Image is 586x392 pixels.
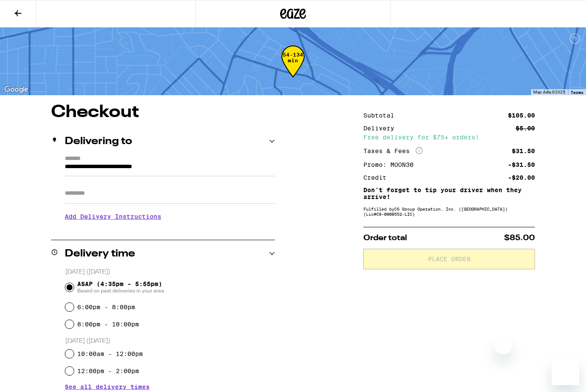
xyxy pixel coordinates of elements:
[571,90,583,95] a: Terms
[363,125,400,131] div: Delivery
[512,148,535,154] div: $31.50
[428,256,471,262] span: Place Order
[552,358,579,385] iframe: Button to launch messaging window
[504,234,535,242] span: $85.00
[2,84,30,95] a: Open this area in Google Maps (opens a new window)
[363,234,407,242] span: Order total
[51,104,275,121] h1: Checkout
[65,384,150,390] button: See all delivery times
[2,84,30,95] img: Google
[65,268,275,276] p: [DATE] ([DATE])
[363,187,535,200] p: Don't forget to tip your driver when they arrive!
[363,162,420,168] div: Promo: MOON30
[65,226,275,233] p: We'll contact you at [PHONE_NUMBER] when we arrive
[77,280,164,294] span: ASAP (4:35pm - 5:55pm)
[363,147,423,155] div: Taxes & Fees
[508,112,535,118] div: $105.00
[77,321,139,328] label: 8:00pm - 10:00pm
[77,287,164,294] span: Based on past deliveries in your area
[363,206,535,217] div: Fulfilled by CS Group Operation, Inc. ([GEOGRAPHIC_DATA]) (Lic# C9-0000552-LIC )
[363,112,400,118] div: Subtotal
[508,162,535,168] div: -$31.50
[65,249,135,259] h2: Delivery time
[281,52,305,84] div: 54-134 min
[65,136,132,147] h2: Delivering to
[77,368,139,374] label: 12:00pm - 2:00pm
[363,249,535,269] button: Place Order
[65,337,275,345] p: [DATE] ([DATE])
[363,134,535,140] div: Free delivery for $75+ orders!
[77,350,143,357] label: 10:00am - 12:00pm
[77,304,135,311] label: 6:00pm - 8:00pm
[533,90,565,94] span: Map data ©2025
[495,337,512,354] iframe: Close message
[516,125,535,131] div: $5.00
[508,175,535,181] div: -$20.00
[363,175,393,181] div: Credit
[65,207,275,226] h3: Add Delivery Instructions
